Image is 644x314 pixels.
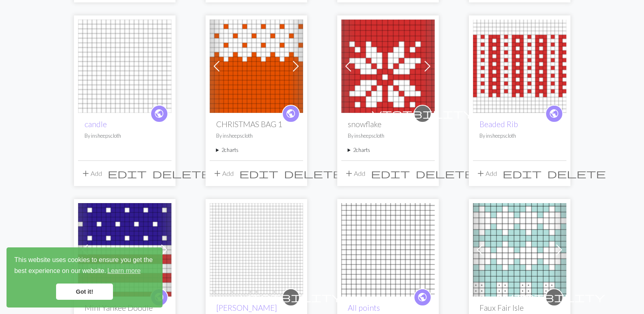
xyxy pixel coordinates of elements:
span: delete [416,168,474,179]
i: Edit [503,169,542,178]
img: snowflake [341,19,435,113]
button: Edit [500,166,544,181]
span: visibility [503,291,605,303]
i: public [417,289,427,305]
img: Mini Yankee Doodle Chicklet [78,203,171,297]
div: cookieconsent [7,247,163,308]
span: delete [547,168,606,179]
a: public [282,105,300,123]
a: [PERSON_NAME] [216,303,277,312]
button: Add [78,166,105,181]
span: edit [239,168,278,179]
span: delete [152,168,211,179]
img: Faux Fair Isle [473,203,566,297]
p: By insheepscloth [216,132,297,140]
span: delete [284,168,343,179]
a: snowflake [341,61,435,69]
span: public [549,107,559,120]
p: By insheepscloth [348,132,428,140]
span: public [286,107,296,120]
summary: 2charts [348,146,428,154]
img: All points [341,203,435,297]
i: Edit [108,169,147,178]
a: public [150,105,168,123]
i: public [286,106,296,122]
a: public [414,288,432,306]
h2: Faux Fair Isle [479,303,560,312]
a: Faux Fair Isle [473,245,566,253]
span: edit [503,168,542,179]
a: All points [341,245,435,253]
button: Delete [544,166,609,181]
i: public [154,106,164,122]
button: Add [341,166,368,181]
span: public [417,291,427,303]
button: Delete [281,166,345,181]
button: Add [210,166,236,181]
span: edit [371,168,410,179]
img: Noro Lace Shawl [210,203,303,297]
button: Delete [150,166,214,181]
span: add [344,168,354,179]
i: Edit [371,169,410,178]
p: By insheepscloth [479,132,560,140]
img: CHRISTMAS BAG 1 [210,19,303,113]
a: Mini Yankee Doodle Chicklet [78,245,171,253]
i: private [372,106,473,122]
img: candle [78,19,171,113]
i: private [240,289,342,305]
img: Beaded Rib [473,19,566,113]
a: Beaded Rib [473,61,566,69]
button: Edit [236,166,281,181]
span: add [212,168,222,179]
a: candle [78,61,171,69]
h2: snowflake [348,119,428,129]
span: public [154,107,164,120]
i: public [549,106,559,122]
a: CHRISTMAS BAG 1 [210,61,303,69]
summary: 2charts [216,146,297,154]
button: Edit [105,166,150,181]
button: Add [473,166,500,181]
button: Delete [413,166,477,181]
p: By insheepscloth [85,132,165,140]
i: Edit [239,169,278,178]
h2: CHRISTMAS BAG 1 [216,119,297,129]
a: Beaded Rib [479,119,518,129]
i: private [503,289,605,305]
span: visibility [372,107,473,120]
a: public [545,105,563,123]
button: Edit [368,166,413,181]
span: edit [108,168,147,179]
a: Noro Lace Shawl [210,245,303,253]
span: This website uses cookies to ensure you get the best experience on our website. [14,255,155,277]
span: add [476,168,486,179]
span: add [81,168,91,179]
span: visibility [240,291,342,303]
a: All points [348,303,380,312]
a: candle [85,119,107,129]
a: dismiss cookie message [56,284,113,300]
a: learn more about cookies [106,265,142,277]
